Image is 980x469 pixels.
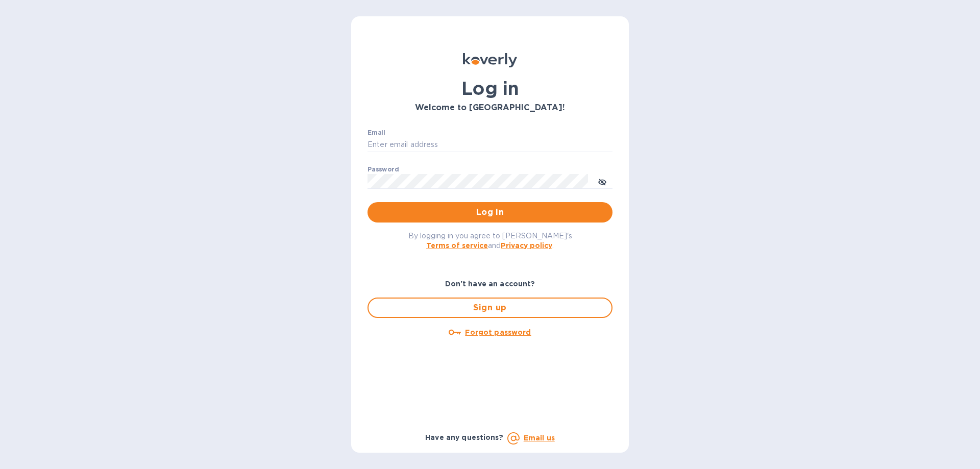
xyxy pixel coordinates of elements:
[367,78,612,99] h1: Log in
[426,241,488,250] a: Terms of service
[367,202,612,223] button: Log in
[377,302,603,314] span: Sign up
[408,232,572,250] span: By logging in you agree to [PERSON_NAME]'s and .
[367,137,612,153] input: Enter email address
[367,298,612,318] button: Sign up
[445,280,535,288] b: Don't have an account?
[592,171,612,191] button: toggle password visibility
[465,328,531,336] u: Forgot password
[501,241,552,250] a: Privacy policy
[425,433,503,441] b: Have any questions?
[376,206,604,218] span: Log in
[367,130,385,136] label: Email
[524,434,555,442] a: Email us
[367,166,399,172] label: Password
[463,53,517,67] img: Koverly
[367,103,612,113] h3: Welcome to [GEOGRAPHIC_DATA]!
